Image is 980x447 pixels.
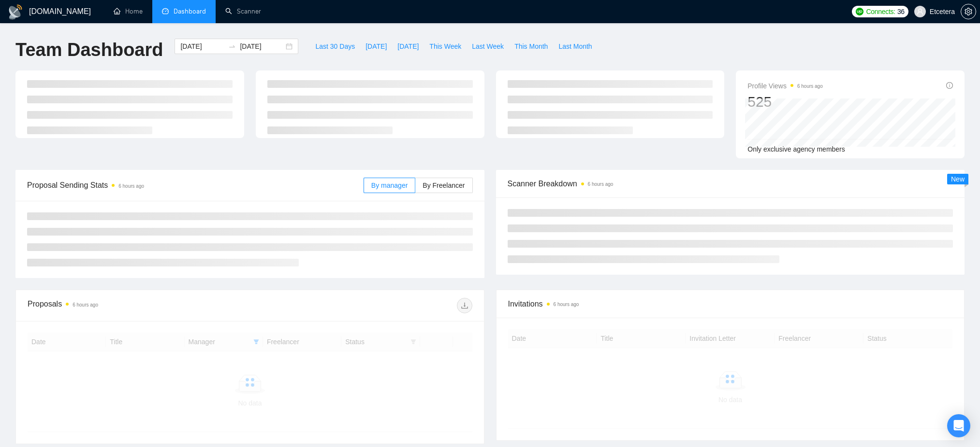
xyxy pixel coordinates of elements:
span: Connects: [866,6,895,17]
button: This Month [509,39,553,54]
input: End date [240,41,284,52]
span: 36 [897,6,905,17]
span: Scanner Breakdown [508,178,953,190]
span: swap-right [228,42,236,50]
span: Last Week [472,41,504,52]
img: upwork-logo.png [856,8,863,15]
button: Last 30 Days [310,39,360,54]
button: [DATE] [360,39,392,54]
time: 6 hours ago [797,84,823,89]
a: homeHome [114,7,143,15]
span: user [917,8,923,15]
span: This Month [514,41,548,52]
button: Last Month [553,39,597,54]
div: Proposals [28,298,250,313]
span: This Week [429,41,461,52]
button: [DATE] [392,39,424,54]
div: 525 [747,93,823,111]
span: to [228,42,236,50]
span: New [951,175,965,183]
time: 6 hours ago [73,302,98,307]
span: setting [961,8,976,15]
span: Last 30 Days [315,41,355,52]
button: This Week [424,39,467,54]
span: Only exclusive agency members [747,145,845,153]
button: Last Week [467,39,509,54]
span: By Freelancer [423,182,465,189]
h1: Team Dashboard [15,39,163,61]
span: [DATE] [397,41,419,52]
span: Dashboard [174,7,206,15]
button: setting [961,4,976,19]
time: 6 hours ago [588,182,614,187]
img: logo [8,4,23,20]
a: searchScanner [225,7,261,15]
div: Open Intercom Messenger [947,414,970,437]
time: 6 hours ago [118,183,144,189]
span: Last Month [558,41,592,52]
input: Start date [180,41,224,52]
span: [DATE] [366,41,387,52]
span: Profile Views [747,80,823,92]
time: 6 hours ago [554,302,579,307]
span: info-circle [946,82,953,89]
span: Invitations [508,298,953,310]
span: Proposal Sending Stats [27,179,364,191]
span: dashboard [162,8,169,14]
span: By manager [371,182,408,189]
a: setting [961,8,976,15]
